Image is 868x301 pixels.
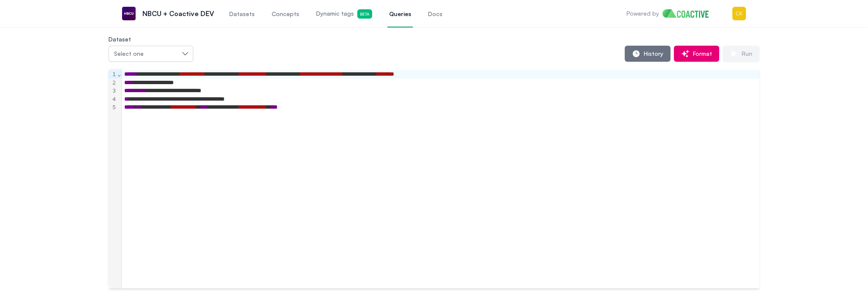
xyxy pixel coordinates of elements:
span: Run [738,49,752,58]
button: History [625,46,670,62]
span: Concepts [272,10,299,18]
img: Menu for the logged in user [732,7,746,20]
span: Format [690,49,712,58]
div: 4 [108,95,117,104]
button: Select one [108,46,193,62]
button: Run [723,46,759,62]
img: Home [662,9,715,18]
span: Beta [357,9,372,19]
span: Datasets [229,10,255,18]
img: NBCU + Coactive DEV [122,7,136,20]
label: Dataset [108,36,131,43]
span: Queries [389,10,411,18]
div: 5 [108,103,117,112]
div: 1 [108,70,117,79]
p: Powered by [626,9,659,18]
button: Format [674,46,719,62]
span: Fold line [117,70,121,78]
p: NBCU + Coactive DEV [142,8,214,19]
div: 2 [108,79,117,87]
span: History [640,49,663,58]
span: Select one [114,49,144,58]
div: 3 [108,87,117,95]
span: Dynamic tags [316,9,372,19]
